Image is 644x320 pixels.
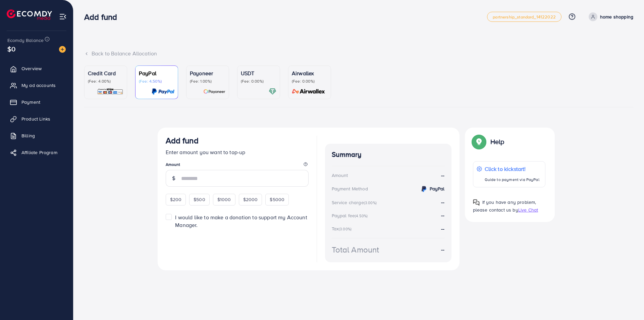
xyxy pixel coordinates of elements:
a: My ad accounts [5,79,68,92]
span: Affiliate Program [21,149,57,156]
img: menu [59,13,67,20]
p: USDT [241,69,276,77]
span: I would like to make a donation to support my Account Manager. [175,214,307,229]
a: partnership_standard_14122022 [487,12,561,22]
a: home shopping [586,12,633,21]
span: Product Links [21,116,50,122]
span: $200 [170,196,182,203]
h3: Add fund [84,12,122,22]
p: Airwallex [292,69,327,77]
span: $5000 [270,196,284,203]
span: If you have any problem, please contact us by [473,199,536,213]
p: PayPal [139,69,174,77]
strong: -- [441,198,444,206]
p: (Fee: 0.00%) [241,79,276,84]
img: card [203,88,225,95]
span: My ad accounts [21,82,56,89]
img: card [290,88,327,95]
img: card [152,88,174,95]
div: Total Amount [332,244,379,256]
strong: -- [441,225,444,232]
span: $1000 [217,196,231,203]
img: Popup guide [473,136,485,148]
div: Tax [332,225,354,232]
h4: Summary [332,150,445,159]
div: Service charge [332,199,379,206]
strong: -- [441,246,444,254]
img: logo [7,9,52,20]
span: $2000 [243,196,258,203]
a: Affiliate Program [5,146,68,159]
p: Help [490,138,504,146]
img: credit [420,185,428,193]
span: Live Chat [518,207,538,213]
p: (Fee: 4.00%) [88,79,123,84]
p: Payoneer [190,69,225,77]
img: card [269,88,276,95]
small: (4.50%) [355,213,368,219]
small: (3.00%) [364,200,377,205]
iframe: Chat [615,290,639,315]
div: Paypal fee [332,212,370,219]
p: (Fee: 1.00%) [190,79,225,84]
strong: -- [441,172,444,179]
p: (Fee: 4.50%) [139,79,174,84]
a: Overview [5,62,68,75]
p: (Fee: 0.00%) [292,79,327,84]
p: Credit Card [88,69,123,77]
img: Popup guide [473,199,480,206]
div: Back to Balance Allocation [84,50,633,57]
span: partnership_standard_14122022 [493,15,556,19]
p: Guide to payment via PayPal [485,176,539,184]
p: Enter amount you want to top-up [166,148,309,156]
span: Ecomdy Balance [7,37,44,44]
strong: PayPal [430,185,445,192]
span: $0 [7,44,15,54]
span: Overview [21,65,42,72]
img: card [97,88,123,95]
span: $500 [194,196,205,203]
a: Billing [5,129,68,142]
strong: -- [441,212,444,219]
img: image [59,46,66,53]
small: (3.00%) [339,226,352,232]
span: Payment [21,99,40,105]
p: Click to kickstart! [485,165,539,173]
legend: Amount [166,162,309,170]
a: Product Links [5,112,68,126]
h3: Add fund [166,136,199,145]
div: Amount [332,172,348,179]
span: Billing [21,132,35,139]
p: home shopping [600,13,633,21]
a: Payment [5,95,68,109]
div: Payment Method [332,185,368,192]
